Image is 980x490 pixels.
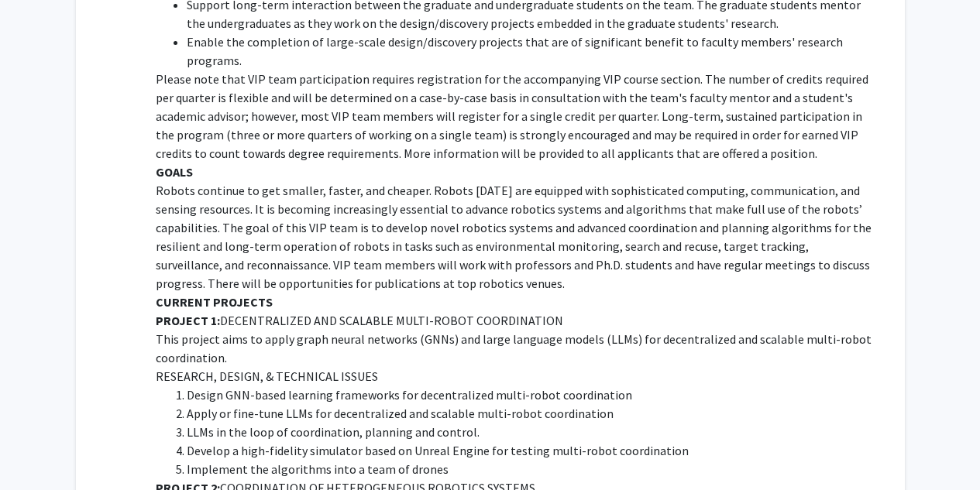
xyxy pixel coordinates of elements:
p: Please note that VIP team participation requires registration for the accompanying VIP course sec... [156,70,873,163]
strong: CURRENT PROJECTS [156,294,273,310]
li: Enable the completion of large-scale design/discovery projects that are of significant benefit to... [187,33,873,70]
p: DECENTRALIZED AND SCALABLE MULTI-ROBOT COORDINATION [156,311,873,330]
p: This project aims to apply graph neural networks (GNNs) and large language models (LLMs) for dece... [156,330,873,367]
p: Robots continue to get smaller, faster, and cheaper. Robots [DATE] are equipped with sophisticate... [156,181,873,293]
iframe: Chat [12,420,66,478]
strong: PROJECT 1: [156,313,220,328]
p: RESEARCH, DESIGN, & TECHNICAL ISSUES [156,367,873,385]
li: Design GNN-based learning frameworks for decentralized multi-robot coordination [187,385,873,404]
strong: GOALS [156,164,193,180]
li: LLMs in the loop of coordination, planning and control. [187,423,873,441]
li: Apply or fine-tune LLMs for decentralized and scalable multi-robot coordination [187,404,873,423]
li: Implement the algorithms into a team of drones [187,460,873,478]
li: Develop a high-fidelity simulator based on Unreal Engine for testing multi-robot coordination [187,441,873,460]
